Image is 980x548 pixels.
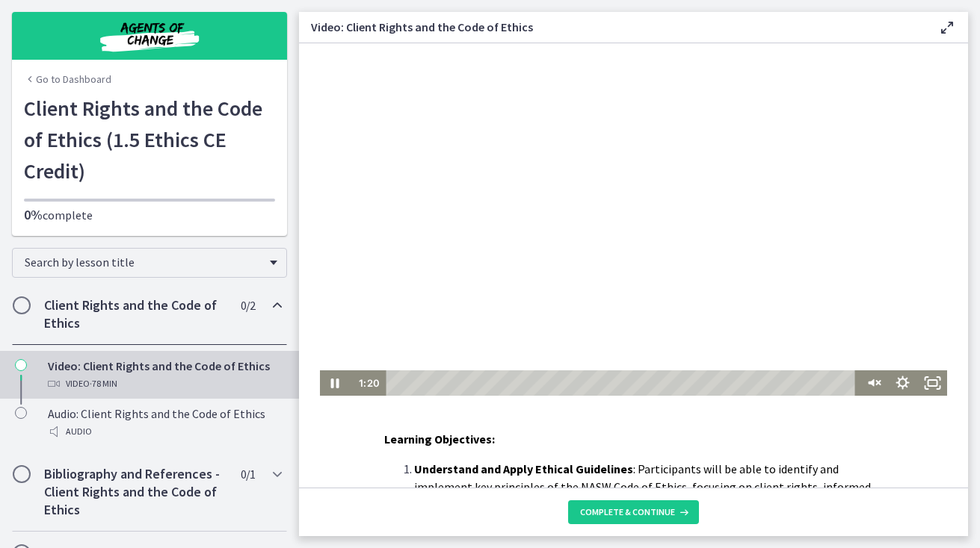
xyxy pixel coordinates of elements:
[414,461,871,512] span: : Participants will be able to identify and implement key principles of the NASW Code of Ethics, ...
[24,206,43,223] span: 0%
[48,357,281,393] div: Video: Client Rights and the Code of Ethics
[48,405,281,440] div: Audio: Client Rights and the Code of Ethics
[558,327,588,352] button: Unmute
[44,465,226,519] h2: Bibliography and References - Client Rights and the Code of Ethics
[90,375,117,393] span: · 78 min
[580,506,675,518] span: Complete & continue
[311,18,914,36] h3: Video: Client Rights and the Code of Ethics
[241,465,255,483] span: 0 / 1
[384,432,495,446] span: Learning Objectives:
[12,248,287,278] div: Search by lesson title
[48,423,281,440] div: Audio
[24,72,111,87] a: Go to Dashboard
[24,93,275,187] h1: Client Rights and the Code of Ethics (1.5 Ethics CE Credit)
[48,375,281,393] div: Video
[299,43,968,396] iframe: Video Lesson
[44,296,226,332] h2: Client Rights and the Code of Ethics
[24,206,275,224] p: complete
[241,296,255,314] span: 0 / 2
[25,255,262,270] span: Search by lesson title
[618,327,648,352] button: Fullscreen
[588,327,618,352] button: Show settings menu
[60,18,239,54] img: Agents of Change
[568,500,699,524] button: Complete & continue
[414,461,633,476] span: Understand and Apply Ethical Guidelines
